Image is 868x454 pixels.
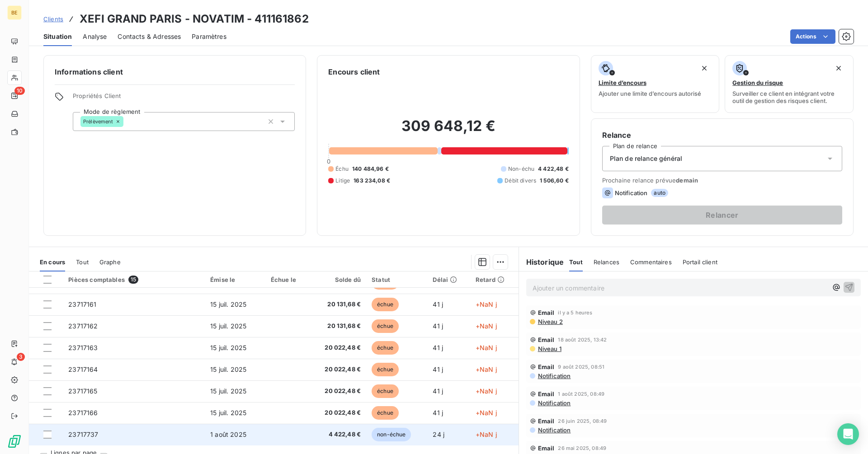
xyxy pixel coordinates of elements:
span: 24 j [433,431,444,438]
span: échue [372,406,399,420]
span: 20 022,48 € [315,408,361,417]
span: Analyse [83,32,107,41]
span: Litige [335,177,350,185]
span: 41 j [433,322,443,330]
span: 20 022,48 € [315,343,361,352]
span: 4 422,48 € [538,165,569,173]
span: 41 j [433,409,443,417]
span: +NaN j [476,409,497,417]
button: Actions [790,29,835,44]
span: Email [538,363,555,370]
span: Email [538,417,555,425]
span: Portail client [683,258,717,266]
span: Email [538,390,555,398]
span: Prélèvement [83,119,113,124]
span: Ajouter une limite d’encours autorisé [599,90,701,97]
h6: Historique [519,257,564,267]
span: 15 juil. 2025 [210,300,246,308]
div: Retard [476,276,513,283]
span: 23717166 [68,409,98,417]
span: 140 484,96 € [352,165,389,173]
h6: Informations client [55,66,295,77]
span: Débit divers [505,177,536,185]
span: 41 j [433,387,443,395]
span: demain [676,177,698,184]
span: 23717161 [68,300,96,308]
span: Gestion du risque [732,79,783,86]
span: échue [372,298,399,311]
div: Solde dû [315,276,361,283]
span: Tout [76,258,89,266]
span: Échu [335,165,349,173]
span: Notification [537,372,571,379]
span: 26 juin 2025, 08:49 [558,418,607,424]
span: +NaN j [476,344,497,351]
span: 20 022,48 € [315,387,361,396]
span: +NaN j [476,387,497,395]
span: Situation [43,32,72,41]
div: Délai [433,276,464,283]
span: Plan de relance général [610,154,682,163]
span: En cours [40,258,65,266]
span: 23717737 [68,431,98,438]
span: 0 [327,158,330,165]
span: 23717165 [68,387,97,395]
span: 3 [17,353,25,361]
input: Ajouter une valeur [123,117,131,126]
span: 23717164 [68,365,98,373]
span: 20 131,68 € [315,322,361,331]
span: 26 mai 2025, 08:49 [558,445,606,451]
span: Niveau 2 [537,318,563,325]
span: 23717162 [68,322,98,330]
span: 10 [14,87,25,95]
div: Échue le [271,276,304,283]
h6: Relance [602,130,842,140]
span: Relances [594,258,619,266]
span: +NaN j [476,431,497,438]
span: non-échue [372,428,411,441]
h2: 309 648,12 € [328,117,568,144]
span: échue [372,319,399,333]
span: 1 août 2025 [210,431,246,438]
span: 1 août 2025, 08:49 [558,391,604,397]
span: Non-échu [508,165,534,173]
span: Tout [569,258,583,266]
span: Niveau 1 [537,345,561,352]
span: Commentaires [630,258,672,266]
div: Open Intercom Messenger [837,423,859,445]
span: 9 août 2025, 08:51 [558,364,604,370]
h3: XEFI GRAND PARIS - NOVATIM - 411161862 [80,11,309,27]
span: 15 [128,276,138,284]
span: 163 234,08 € [354,177,390,185]
span: Email [538,445,555,452]
div: Pièces comptables [68,276,199,284]
span: +NaN j [476,365,497,373]
span: Contacts & Adresses [118,32,181,41]
span: il y a 5 heures [558,310,592,315]
span: échue [372,341,399,355]
span: 41 j [433,300,443,308]
span: Notification [615,189,648,197]
span: Clients [43,15,63,23]
span: 20 022,48 € [315,365,361,374]
span: Paramètres [192,32,226,41]
span: 15 juil. 2025 [210,344,246,351]
div: Émise le [210,276,260,283]
a: Clients [43,14,63,23]
span: 15 juil. 2025 [210,409,246,417]
span: 15 juil. 2025 [210,322,246,330]
span: +NaN j [476,322,497,330]
a: 10 [7,89,21,103]
span: 15 juil. 2025 [210,387,246,395]
span: Propriétés Client [73,92,295,105]
span: Surveiller ce client en intégrant votre outil de gestion des risques client. [732,90,846,104]
button: Limite d’encoursAjouter une limite d’encours autorisé [591,55,720,113]
button: Relancer [602,206,842,225]
span: échue [372,363,399,376]
span: 41 j [433,344,443,351]
span: +NaN j [476,300,497,308]
span: 18 août 2025, 13:42 [558,337,607,342]
div: BE [7,5,22,20]
span: Prochaine relance prévue [602,177,842,184]
span: Notification [537,426,571,434]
